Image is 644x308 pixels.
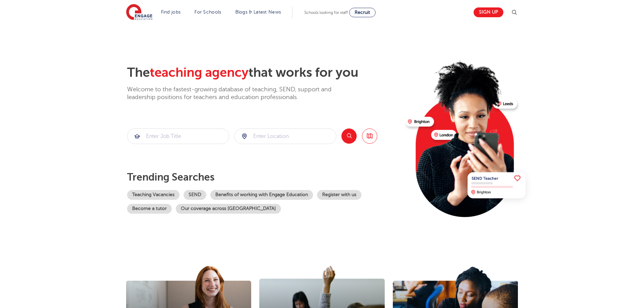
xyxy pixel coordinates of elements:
[127,129,229,144] input: Submit
[474,7,503,17] a: Sign up
[234,128,336,144] div: Submit
[127,204,172,214] a: Become a tutor
[127,65,400,80] h2: The that works for you
[161,9,181,15] a: Find jobs
[127,171,400,183] p: Trending searches
[127,128,229,144] div: Submit
[184,190,206,200] a: SEND
[127,86,350,101] p: Welcome to the fastest-growing database of teaching, SEND, support and leadership positions for t...
[210,190,313,200] a: Benefits of working with Engage Education
[194,9,221,15] a: For Schools
[317,190,361,200] a: Register with us
[355,10,370,15] span: Recruit
[127,190,180,200] a: Teaching Vacancies
[126,4,152,21] img: Engage Education
[150,65,248,80] span: teaching agency
[341,128,357,144] button: Search
[235,9,281,15] a: Blogs & Latest News
[235,129,336,144] input: Submit
[349,8,376,17] a: Recruit
[304,10,348,15] span: Schools looking for staff
[176,204,281,214] a: Our coverage across [GEOGRAPHIC_DATA]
